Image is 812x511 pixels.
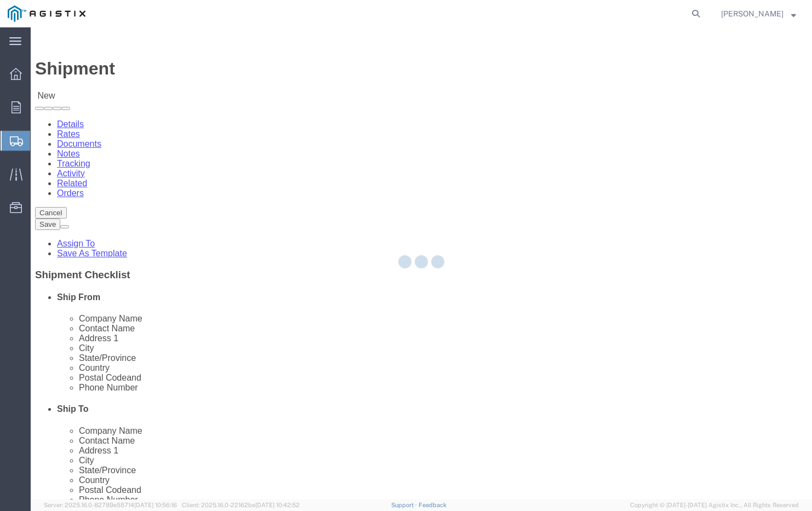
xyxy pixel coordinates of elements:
[44,502,177,508] span: Server: 2025.16.0-82789e55714
[391,502,419,508] a: Support
[720,7,797,20] button: [PERSON_NAME]
[8,5,85,22] img: logo
[255,502,300,508] span: [DATE] 10:42:52
[630,501,799,510] span: Copyright © [DATE]-[DATE] Agistix Inc., All Rights Reserved
[134,502,177,508] span: [DATE] 10:56:16
[419,502,447,508] a: Feedback
[721,8,784,20] span: Nicole Wilson
[182,502,300,508] span: Client: 2025.16.0-22162be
